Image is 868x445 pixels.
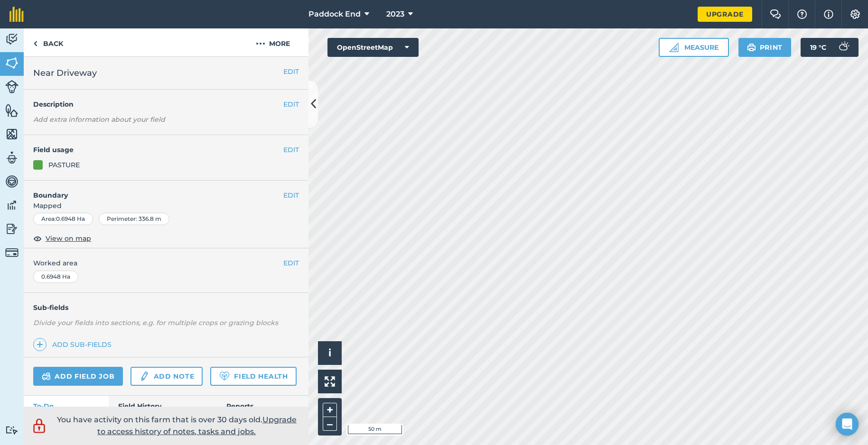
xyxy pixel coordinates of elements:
[33,66,97,80] span: Near Driveway
[834,38,853,57] img: svg+xml;base64,PD94bWwgdmVyc2lvbj0iMS4wIiBlbmNvZGluZz0idXRmLTgiPz4KPCEtLSBHZW5lcmF0b3I6IEFkb2JlIE...
[283,258,299,268] button: EDIT
[9,7,24,22] img: fieldmargin Logo
[669,43,679,52] img: Ruler icon
[31,417,47,435] img: svg+xml;base64,PD94bWwgdmVyc2lvbj0iMS4wIiBlbmNvZGluZz0idXRmLTgiPz4KPCEtLSBHZW5lcmF0b3I6IEFkb2JlIE...
[237,28,308,56] button: More
[801,38,859,57] button: 19 °C
[33,367,123,386] a: Add field job
[283,66,299,77] button: EDIT
[796,9,808,19] img: A question mark icon
[5,151,19,165] img: svg+xml;base64,PD94bWwgdmVyc2lvbj0iMS4wIiBlbmNvZGluZz0idXRmLTgiPz4KPCEtLSBHZW5lcmF0b3I6IEFkb2JlIE...
[33,213,93,225] div: Area : 0.6948 Ha
[46,233,91,244] span: View on map
[131,367,203,386] a: Add note
[24,28,73,56] a: Back
[33,233,91,244] button: View on map
[283,145,299,155] button: EDIT
[210,367,296,386] a: Field Health
[283,99,299,109] button: EDIT
[5,103,19,118] img: svg+xml;base64,PHN2ZyB4bWxucz0iaHR0cDovL3d3dy53My5vcmcvMjAwMC9zdmciIHdpZHRoPSI1NiIgaGVpZ2h0PSI2MC...
[33,38,37,49] img: svg+xml;base64,PHN2ZyB4bWxucz0iaHR0cDovL3d3dy53My5vcmcvMjAwMC9zdmciIHdpZHRoPSI5IiBoZWlnaHQ9IjI0Ii...
[849,9,861,19] img: A cog icon
[5,32,19,46] img: svg+xml;base64,PD94bWwgdmVyc2lvbj0iMS4wIiBlbmNvZGluZz0idXRmLTgiPz4KPCEtLSBHZW5lcmF0b3I6IEFkb2JlIE...
[5,426,19,435] img: svg+xml;base64,PD94bWwgdmVyc2lvbj0iMS4wIiBlbmNvZGluZz0idXRmLTgiPz4KPCEtLSBHZW5lcmF0b3I6IEFkb2JlIE...
[698,7,752,22] a: Upgrade
[5,56,19,70] img: svg+xml;base64,PHN2ZyB4bWxucz0iaHR0cDovL3d3dy53My5vcmcvMjAwMC9zdmciIHdpZHRoPSI1NiIgaGVpZ2h0PSI2MC...
[323,417,337,431] button: –
[836,413,859,436] div: Open Intercom Messenger
[386,9,404,20] span: 2023
[327,38,419,57] button: OpenStreetMap
[323,403,337,417] button: +
[33,318,278,327] em: Divide your fields into sections, e.g. for multiple crops or grazing blocks
[770,9,781,19] img: Two speech bubbles overlapping with the left bubble in the forefront
[24,181,283,200] h4: Boundary
[824,9,833,20] img: svg+xml;base64,PHN2ZyB4bWxucz0iaHR0cDovL3d3dy53My5vcmcvMjAwMC9zdmciIHdpZHRoPSIxNyIgaGVpZ2h0PSIxNy...
[48,160,80,170] div: PASTURE
[5,80,19,93] img: svg+xml;base64,PD94bWwgdmVyc2lvbj0iMS4wIiBlbmNvZGluZz0idXRmLTgiPz4KPCEtLSBHZW5lcmF0b3I6IEFkb2JlIE...
[99,213,169,225] div: Perimeter : 336.8 m
[24,396,109,417] a: To-Do
[33,338,115,351] a: Add sub-fields
[328,347,331,359] span: i
[5,198,19,212] img: svg+xml;base64,PD94bWwgdmVyc2lvbj0iMS4wIiBlbmNvZGluZz0idXRmLTgiPz4KPCEtLSBHZW5lcmF0b3I6IEFkb2JlIE...
[24,302,308,313] h4: Sub-fields
[33,233,42,244] img: svg+xml;base64,PHN2ZyB4bWxucz0iaHR0cDovL3d3dy53My5vcmcvMjAwMC9zdmciIHdpZHRoPSIxOCIgaGVpZ2h0PSIyNC...
[37,339,43,350] img: svg+xml;base64,PHN2ZyB4bWxucz0iaHR0cDovL3d3dy53My5vcmcvMjAwMC9zdmciIHdpZHRoPSIxNCIgaGVpZ2h0PSIyNC...
[33,115,165,124] em: Add extra information about your field
[256,38,265,49] img: svg+xml;base64,PHN2ZyB4bWxucz0iaHR0cDovL3d3dy53My5vcmcvMjAwMC9zdmciIHdpZHRoPSIyMCIgaGVpZ2h0PSIyNC...
[325,376,335,387] img: Four arrows, one pointing top left, one top right, one bottom right and the last bottom left
[33,99,299,109] h4: Description
[42,371,51,382] img: svg+xml;base64,PD94bWwgdmVyc2lvbj0iMS4wIiBlbmNvZGluZz0idXRmLTgiPz4KPCEtLSBHZW5lcmF0b3I6IEFkb2JlIE...
[5,174,19,189] img: svg+xml;base64,PD94bWwgdmVyc2lvbj0iMS4wIiBlbmNvZGluZz0idXRmLTgiPz4KPCEtLSBHZW5lcmF0b3I6IEFkb2JlIE...
[5,246,19,259] img: svg+xml;base64,PD94bWwgdmVyc2lvbj0iMS4wIiBlbmNvZGluZz0idXRmLTgiPz4KPCEtLSBHZW5lcmF0b3I6IEFkb2JlIE...
[659,38,729,57] button: Measure
[52,414,301,438] p: You have activity on this farm that is over 30 days old.
[33,258,299,268] span: Worked area
[738,38,792,57] button: Print
[810,38,826,57] span: 19 ° C
[308,9,361,20] span: Paddock End
[5,127,19,141] img: svg+xml;base64,PHN2ZyB4bWxucz0iaHR0cDovL3d3dy53My5vcmcvMjAwMC9zdmciIHdpZHRoPSI1NiIgaGVpZ2h0PSI2MC...
[318,341,342,365] button: i
[747,42,756,53] img: svg+xml;base64,PHN2ZyB4bWxucz0iaHR0cDovL3d3dy53My5vcmcvMjAwMC9zdmciIHdpZHRoPSIxOSIgaGVpZ2h0PSIyNC...
[139,371,149,382] img: svg+xml;base64,PD94bWwgdmVyc2lvbj0iMS4wIiBlbmNvZGluZz0idXRmLTgiPz4KPCEtLSBHZW5lcmF0b3I6IEFkb2JlIE...
[33,271,78,283] div: 0.6948 Ha
[5,222,19,236] img: svg+xml;base64,PD94bWwgdmVyc2lvbj0iMS4wIiBlbmNvZGluZz0idXRmLTgiPz4KPCEtLSBHZW5lcmF0b3I6IEFkb2JlIE...
[109,396,216,417] a: Field History
[33,145,283,155] h4: Field usage
[283,190,299,200] button: EDIT
[24,200,308,211] span: Mapped
[217,396,308,417] a: Reports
